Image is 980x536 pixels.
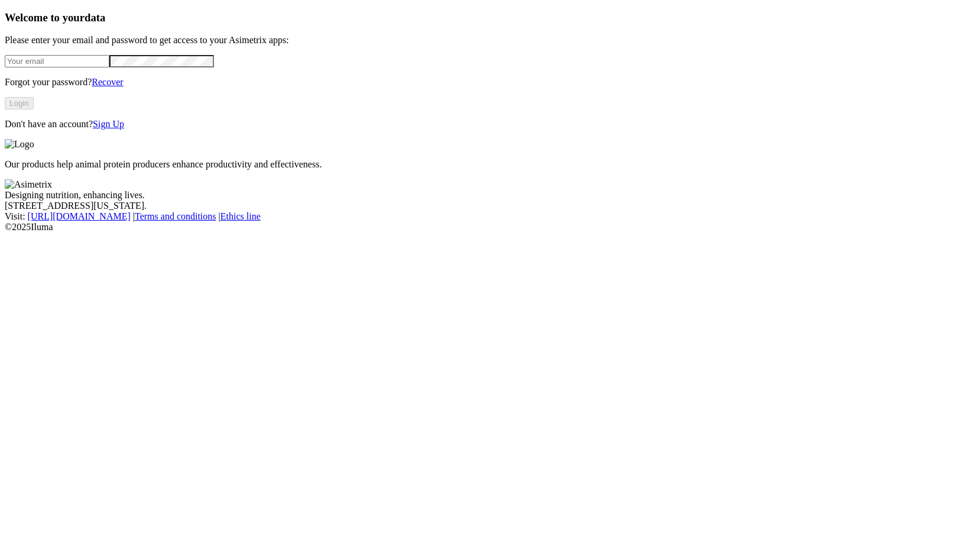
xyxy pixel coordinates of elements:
a: Sign Up [93,119,124,129]
h3: Welcome to your [5,11,975,24]
button: Login [5,97,34,109]
a: Recover [92,77,123,87]
p: Our products help animal protein producers enhance productivity and effectiveness. [5,159,975,170]
p: Forgot your password? [5,77,975,88]
p: Please enter your email and password to get access to your Asimetrix apps: [5,35,975,46]
div: Visit : | | [5,211,975,222]
img: Logo [5,139,34,150]
a: [URL][DOMAIN_NAME] [28,211,131,221]
img: Asimetrix [5,179,52,190]
div: © 2025 Iluma [5,222,975,233]
div: [STREET_ADDRESS][US_STATE]. [5,201,975,211]
a: Terms and conditions [135,211,216,221]
span: data [85,11,105,24]
input: Your email [5,55,109,67]
div: Designing nutrition, enhancing lives. [5,190,975,201]
p: Don't have an account? [5,119,975,130]
a: Ethics line [220,211,261,221]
